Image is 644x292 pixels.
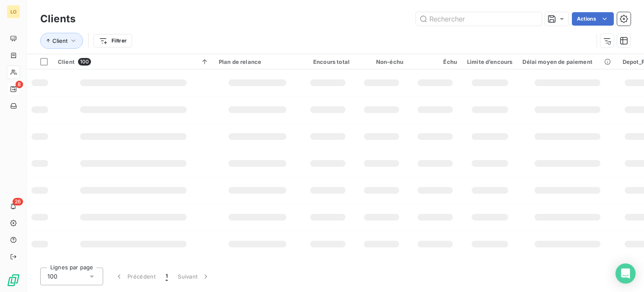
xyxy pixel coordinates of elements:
div: Échu [413,58,457,65]
div: Open Intercom Messenger [615,263,636,284]
button: 1 [161,268,173,285]
button: Suivant [173,268,215,285]
span: 8 [16,81,23,88]
span: 26 [13,198,23,205]
span: 1 [166,272,168,281]
div: Plan de relance [219,58,296,65]
h3: Clients [40,11,75,26]
button: Précédent [110,268,161,285]
button: Client [40,33,83,49]
span: 100 [78,58,91,66]
div: Encours total [306,58,350,65]
div: Limite d’encours [467,58,512,65]
span: Client [52,37,68,44]
div: Non-échu [360,58,403,65]
button: Actions [572,12,614,26]
div: Délai moyen de paiement [522,58,612,65]
button: Filtrer [93,34,132,47]
img: Logo LeanPay [7,274,20,287]
div: LO [7,5,20,18]
input: Rechercher [416,12,542,26]
span: Client [58,58,75,65]
span: 100 [47,272,57,281]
